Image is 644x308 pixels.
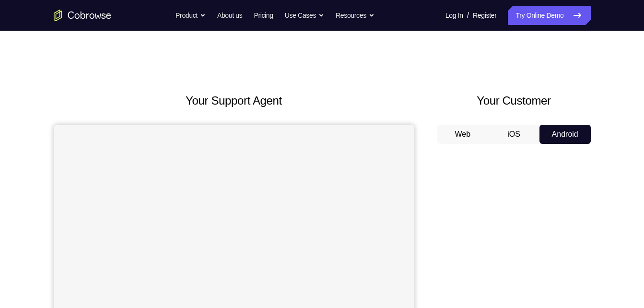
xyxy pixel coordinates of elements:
button: iOS [488,125,539,144]
a: Try Online Demo [508,6,590,25]
button: Resources [336,6,375,25]
button: Android [539,125,591,144]
button: Use Cases [285,6,324,25]
a: Go to the home page [54,10,111,21]
button: Product [176,6,206,25]
span: / [467,10,469,21]
h2: Your Customer [437,92,591,109]
a: Register [473,6,496,25]
button: Web [437,125,489,144]
h2: Your Support Agent [54,92,414,109]
a: About us [217,6,242,25]
a: Pricing [254,6,273,25]
a: Log In [445,6,463,25]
